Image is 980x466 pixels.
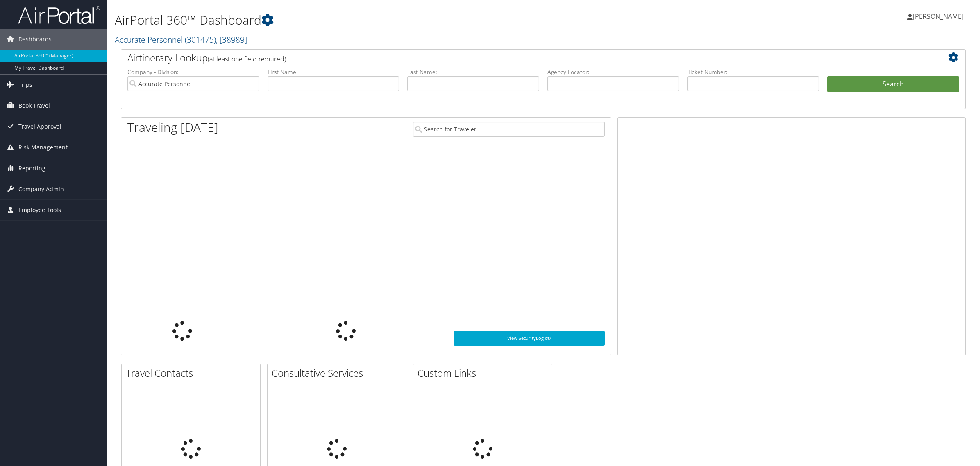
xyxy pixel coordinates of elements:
[272,366,406,380] h2: Consultative Services
[413,122,605,137] input: Search for Traveler
[127,119,218,136] h1: Traveling [DATE]
[827,76,959,93] button: Search
[127,68,259,76] label: Company - Division:
[126,366,260,380] h2: Travel Contacts
[407,68,539,76] label: Last Name:
[18,75,32,95] span: Trips
[913,12,964,21] span: [PERSON_NAME]
[208,54,286,63] span: (at least one field required)
[268,68,399,76] label: First Name:
[417,366,552,380] h2: Custom Links
[18,158,45,179] span: Reporting
[18,179,64,199] span: Company Admin
[216,34,247,45] span: , [ 38989 ]
[185,34,216,45] span: ( 301475 )
[18,116,61,137] span: Travel Approval
[115,11,686,29] h1: AirPortal 360™ Dashboard
[687,68,819,76] label: Ticket Number:
[907,4,972,29] a: [PERSON_NAME]
[18,5,100,25] img: airportal-logo.png
[127,51,889,65] h2: Airtinerary Lookup
[18,95,50,116] span: Book Travel
[18,137,68,158] span: Risk Management
[18,29,52,50] span: Dashboards
[18,200,61,220] span: Employee Tools
[454,331,604,346] a: View SecurityLogic®
[547,68,679,76] label: Agency Locator:
[115,34,247,45] a: Accurate Personnel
